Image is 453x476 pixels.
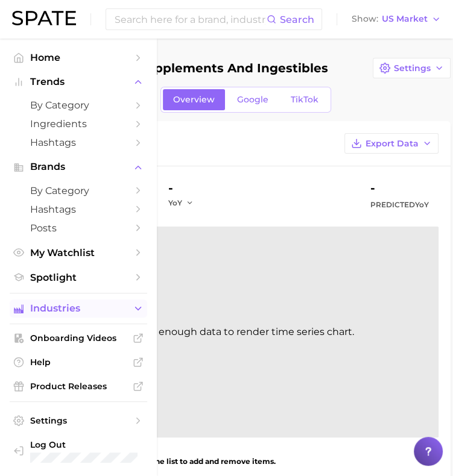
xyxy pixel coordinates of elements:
span: TikTok [291,95,318,105]
a: Google [227,89,279,110]
button: Industries [10,299,147,318]
span: My Watchlist [30,247,127,258]
span: Home [30,52,127,63]
a: by Category [10,96,147,114]
span: Overview [173,95,215,105]
img: SPATE [12,11,76,25]
a: Onboarding Videos [10,329,147,347]
span: Log Out [30,439,138,450]
span: by Category [30,185,127,196]
span: Predicted [370,198,429,212]
span: Spotlight [30,272,127,283]
a: TikTok [280,89,329,110]
a: Spotlight [10,268,147,287]
button: ShowUS Market [349,11,444,27]
button: YoY [168,198,194,208]
span: Hashtags [30,204,127,215]
button: Brands [10,158,147,176]
a: Product Releases [10,377,147,395]
span: Product Releases [30,381,127,392]
span: Onboarding Videos [30,333,127,343]
a: by Category [10,181,147,200]
a: Help [10,353,147,371]
a: Settings [10,412,147,430]
span: Export Data [366,139,419,149]
span: US Market [382,16,428,22]
span: YoY [415,200,429,209]
a: Posts [10,219,147,237]
button: Settings [373,58,451,78]
span: Trends [30,77,127,87]
span: Hashtags [30,137,127,148]
a: Overview [163,89,225,110]
span: Settings [394,63,431,74]
div: - [168,178,202,198]
h1: demographics supplements and ingestibles [41,61,328,75]
button: Export Data [344,133,439,154]
span: Ingredients [30,118,127,130]
span: YoY [168,198,182,208]
button: Trends [10,73,147,91]
span: Help [30,357,127,368]
div: - [370,178,429,198]
span: by Category [30,99,127,111]
span: Settings [30,415,127,426]
input: Search here for a brand, industry, or ingredient [113,9,267,30]
span: Brands [30,161,127,172]
a: Home [10,48,147,67]
div: Not enough data to render time series chart. [53,227,439,437]
a: Hashtags [10,133,147,152]
span: Search [280,14,314,25]
span: Industries [30,303,127,314]
a: Hashtags [10,200,147,219]
span: Show [352,16,378,22]
a: My Watchlist [10,243,147,262]
a: Ingredients [10,114,147,133]
span: Posts [30,222,127,234]
span: Google [237,95,268,105]
a: Log out. Currently logged in with e-mail pquiroz@maryruths.com. [10,436,147,466]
